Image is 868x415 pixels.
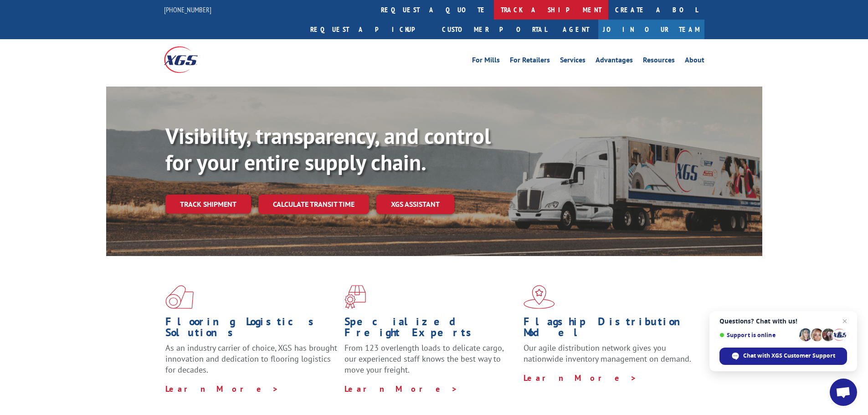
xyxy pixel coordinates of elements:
[344,384,458,394] a: Learn More >
[165,122,491,176] b: Visibility, transparency, and control for your entire supply chain.
[596,56,633,67] a: Advantages
[165,343,337,375] span: As an industry carrier of choice, XGS has brought innovation and dedication to flooring logistics...
[258,195,369,214] a: Calculate transit time
[344,343,517,383] p: From 123 overlength loads to delicate cargo, our experienced staff knows the best way to move you...
[554,20,598,39] a: Agent
[472,56,500,67] a: For Mills
[303,20,435,39] a: Request a pickup
[830,379,857,406] div: Open chat
[164,5,211,14] a: [PHONE_NUMBER]
[719,348,847,365] div: Chat with XGS Customer Support
[719,318,847,325] span: Questions? Chat with us!
[344,316,517,343] h1: Specialized Freight Experts
[524,373,637,383] a: Learn More >
[510,56,550,67] a: For Retailers
[839,316,850,327] span: Close chat
[685,56,704,67] a: About
[524,285,555,309] img: xgs-icon-flagship-distribution-model-red
[524,343,691,364] span: Our agile distribution network gives you nationwide inventory management on demand.
[743,352,835,360] span: Chat with XGS Customer Support
[643,56,675,67] a: Resources
[719,332,796,338] span: Support is online
[435,20,554,39] a: Customer Portal
[165,384,279,394] a: Learn More >
[598,20,704,39] a: Join Our Team
[524,316,696,343] h1: Flagship Distribution Model
[165,316,338,343] h1: Flooring Logistics Solutions
[165,285,194,309] img: xgs-icon-total-supply-chain-intelligence-red
[560,56,586,67] a: Services
[165,195,251,214] a: Track shipment
[344,285,366,309] img: xgs-icon-focused-on-flooring-red
[376,195,454,214] a: XGS ASSISTANT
